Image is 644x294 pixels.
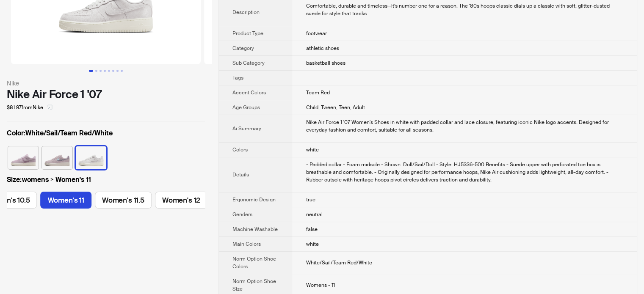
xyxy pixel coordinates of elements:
[76,146,106,169] img: White/Sail/Team Red/White
[306,89,329,96] span: Team Red
[306,161,623,184] div: - Padded collar - Foam midsole - Shown: Doll/Sail/Doll - Style: HJ5336-500 Benefits - Suede upper...
[104,70,106,72] button: Go to slide 4
[306,259,372,266] span: White/Sail/Team Red/White
[232,241,261,247] span: Main Colors
[162,195,200,205] span: Women's 12
[232,60,265,66] span: Sub Category
[7,175,205,185] label: womens > Women's 11
[232,171,249,178] span: Details
[121,70,123,72] button: Go to slide 8
[89,70,93,72] button: Go to slide 1
[7,128,205,138] label: White/Sail/Team Red/White
[8,146,39,169] img: Doll/Sail/Doll
[306,226,317,233] span: false
[100,70,102,72] button: Go to slide 3
[306,211,322,218] span: neutral
[47,104,53,110] span: select
[232,146,248,153] span: Colors
[232,45,254,52] span: Category
[306,104,365,111] span: Child, Tween, Teen, Adult
[306,196,315,203] span: true
[232,125,261,132] span: Ai Summary
[306,30,326,37] span: footwear
[155,192,207,209] label: available
[232,104,260,111] span: Age Groups
[42,146,72,169] img: Platinum Violet/Summit White/Light Violet Ore
[7,175,22,184] span: Size :
[306,241,318,247] span: white
[95,70,97,72] button: Go to slide 2
[47,195,84,205] span: Women's 11
[232,226,278,233] span: Machine Washable
[42,146,72,168] label: available
[40,192,91,209] label: available
[7,88,205,101] div: Nike Air Force 1 '07
[232,196,276,203] span: Ergonomic Design
[232,211,252,218] span: Genders
[306,2,623,17] div: Comfortable, durable and timeless—it’s number one for a reason. The '80s hoops classic dials up a...
[8,146,39,168] label: available
[112,70,114,72] button: Go to slide 6
[76,146,106,168] label: available
[95,192,152,209] label: available
[232,74,243,81] span: Tags
[306,60,345,66] span: basketball shoes
[7,129,25,137] span: Color :
[306,282,334,289] span: Womens - 11
[232,9,260,16] span: Description
[232,89,266,96] span: Accent Colors
[306,45,339,52] span: athletic shoes
[7,101,205,114] div: $81.97 from Nike
[108,70,110,72] button: Go to slide 5
[7,79,205,88] div: Nike
[306,118,623,134] div: Nike Air Force 1 '07 Women's Shoes in white with padded collar and lace closure, featuring iconic...
[232,30,263,37] span: Product Type
[116,70,119,72] button: Go to slide 7
[102,195,144,205] span: Women's 11.5
[306,146,318,153] span: white
[232,278,276,292] span: Norm Option Shoe Size
[232,256,276,270] span: Norm Option Shoe Colors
